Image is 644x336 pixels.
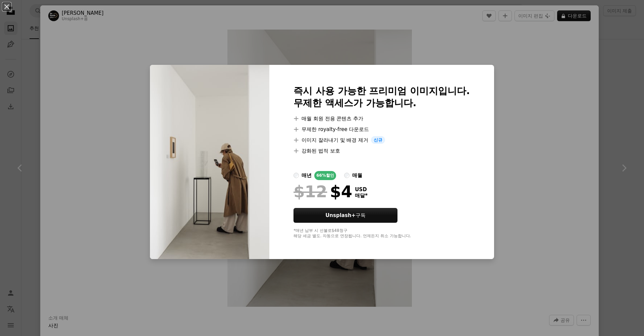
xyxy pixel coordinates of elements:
[293,208,397,223] button: Unsplash+구독
[302,171,312,179] div: 매년
[293,115,470,123] li: 매월 회원 전용 콘텐츠 추가
[293,173,299,178] input: 매년66%할인
[352,171,362,179] div: 매월
[150,65,269,259] img: premium_photo-1756286484838-a3ac225a4f56
[355,186,368,193] span: USD
[325,212,356,218] strong: Unsplash+
[293,183,352,200] div: $4
[293,147,470,155] li: 강화된 법적 보호
[344,173,350,178] input: 매월
[293,136,470,144] li: 이미지 잘라내기 및 배경 제거
[293,183,327,200] span: $12
[314,171,336,180] div: 66% 할인
[371,136,385,144] span: 신규
[293,228,470,239] div: *매년 납부 시 선불로 $48 청구 해당 세금 별도. 자동으로 연장됩니다. 언제든지 취소 가능합니다.
[293,85,470,109] h2: 즉시 사용 가능한 프리미엄 이미지입니다. 무제한 액세스가 가능합니다.
[293,125,470,133] li: 무제한 royalty-free 다운로드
